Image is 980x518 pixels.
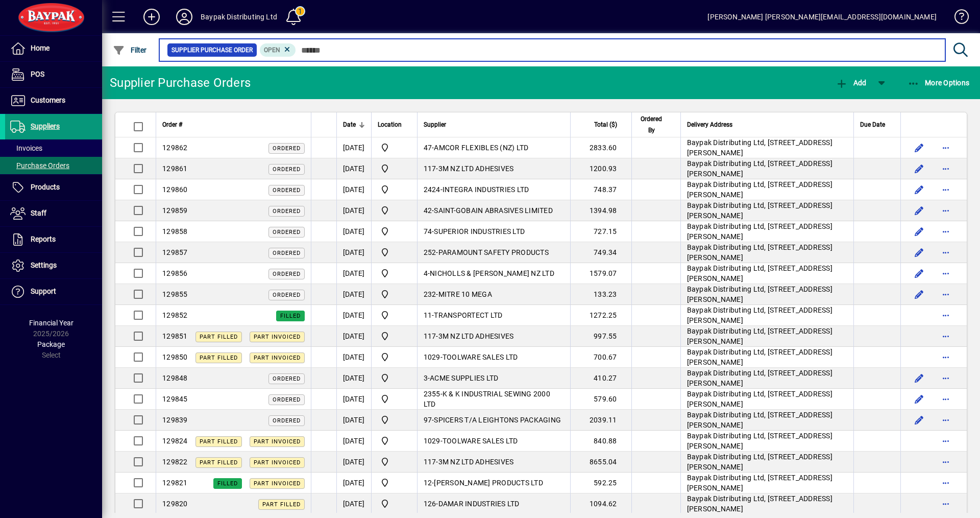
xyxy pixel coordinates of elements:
[938,433,954,449] button: More options
[378,204,411,217] span: Baypak - Onekawa
[424,390,440,398] span: 2355
[417,410,570,431] td: -
[378,309,411,321] span: Baypak - Onekawa
[687,119,732,130] span: Delivery Address
[434,479,543,487] span: [PERSON_NAME] PRODUCTS LTD
[378,372,411,384] span: Baypak - Onekawa
[273,292,301,298] span: Ordered
[162,374,188,382] span: 129848
[336,493,371,514] td: [DATE]
[162,416,188,424] span: 129839
[336,221,371,242] td: [DATE]
[424,390,550,408] span: K & K INDUSTRIAL SEWING 2000 LTD
[570,200,631,221] td: 1394.98
[29,319,73,327] span: Financial Year
[424,353,440,361] span: 1029
[570,221,631,242] td: 727.15
[570,410,631,431] td: 2039.11
[417,137,570,158] td: -
[570,431,631,452] td: 840.88
[31,44,50,52] span: Home
[430,374,498,382] span: ACME SUPPLIES LTD
[162,311,188,319] span: 129852
[336,158,371,179] td: [DATE]
[570,347,631,368] td: 700.67
[905,74,972,92] button: More Options
[336,431,371,452] td: [DATE]
[273,250,301,256] span: Ordered
[162,164,188,173] span: 129861
[168,8,201,26] button: Profile
[638,113,665,136] span: Ordered By
[336,347,371,368] td: [DATE]
[570,493,631,514] td: 1094.62
[162,395,188,403] span: 129845
[938,370,954,386] button: More options
[680,326,853,347] td: Baypak Distributing Ltd, [STREET_ADDRESS][PERSON_NAME]
[438,164,514,173] span: 3M NZ LTD ADHESIVES
[113,46,147,54] span: Filter
[424,437,440,445] span: 1029
[378,498,411,510] span: Baypak - Onekawa
[378,477,411,489] span: Baypak - Onekawa
[200,438,238,445] span: Part Filled
[5,175,102,200] a: Products
[5,201,102,226] a: Staff
[438,500,520,508] span: DAMAR INDUSTRIES LTD
[908,79,970,87] span: More Options
[110,75,251,91] div: Supplier Purchase Orders
[938,244,954,261] button: More options
[570,179,631,200] td: 748.37
[424,332,436,340] span: 117
[254,480,301,487] span: Part Invoiced
[378,414,411,426] span: Baypak - Onekawa
[417,284,570,305] td: -
[424,248,436,256] span: 252
[336,284,371,305] td: [DATE]
[336,263,371,284] td: [DATE]
[938,181,954,198] button: More options
[570,158,631,179] td: 1200.93
[938,223,954,240] button: More options
[417,263,570,284] td: -
[680,431,853,452] td: Baypak Distributing Ltd, [STREET_ADDRESS][PERSON_NAME]
[273,375,301,382] span: Ordered
[680,493,853,514] td: Baypak Distributing Ltd, [STREET_ADDRESS][PERSON_NAME]
[424,374,428,382] span: 3
[438,290,492,298] span: MITRE 10 MEGA
[5,36,102,61] a: Home
[938,475,954,491] button: More options
[938,139,954,156] button: More options
[5,62,102,87] a: POS
[31,183,60,191] span: Products
[5,227,102,252] a: Reports
[31,122,60,130] span: Suppliers
[680,179,853,200] td: Baypak Distributing Ltd, [STREET_ADDRESS][PERSON_NAME]
[336,389,371,410] td: [DATE]
[707,9,937,25] div: [PERSON_NAME] [PERSON_NAME][EMAIL_ADDRESS][DOMAIN_NAME]
[254,355,301,361] span: Part Invoiced
[570,368,631,389] td: 410.27
[262,501,301,508] span: Part Filled
[911,391,927,407] button: Edit
[570,242,631,263] td: 749.34
[938,328,954,344] button: More options
[162,290,188,298] span: 129855
[570,137,631,158] td: 2833.60
[201,9,277,25] div: Baypak Distributing Ltd
[570,452,631,473] td: 8655.04
[424,119,446,130] span: Supplier
[162,119,305,130] div: Order #
[860,119,885,130] span: Due Date
[938,412,954,428] button: More options
[378,267,411,279] span: Baypak - Onekawa
[162,248,188,256] span: 129857
[434,206,553,215] span: SAINT-GOBAIN ABRASIVES LIMITED
[5,253,102,278] a: Settings
[680,284,853,305] td: Baypak Distributing Ltd, [STREET_ADDRESS][PERSON_NAME]
[424,269,428,277] span: 4
[254,459,301,466] span: Part Invoiced
[31,96,65,104] span: Customers
[217,480,238,487] span: Filled
[438,248,549,256] span: PARAMOUNT SAFETY PRODUCTS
